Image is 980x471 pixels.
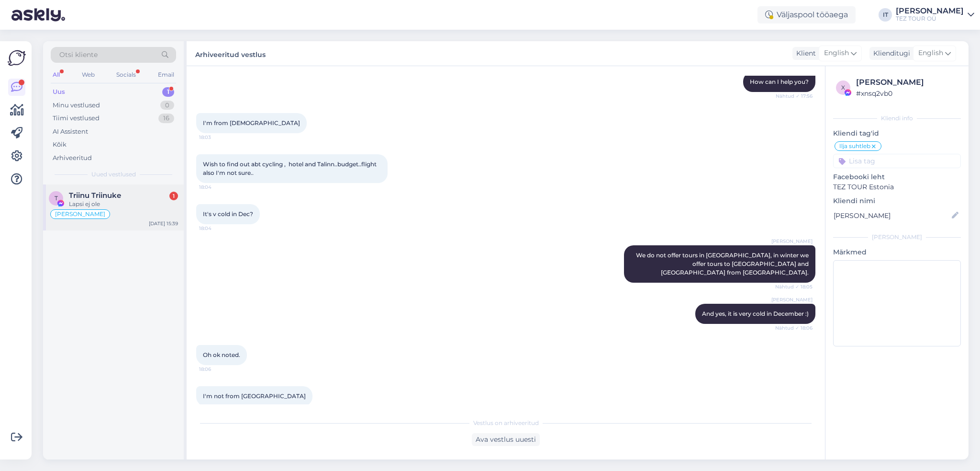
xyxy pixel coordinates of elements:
[750,78,809,85] span: How can I help you?
[869,48,910,58] div: Klienditugi
[833,233,961,241] div: [PERSON_NAME]
[896,7,964,15] div: [PERSON_NAME]
[55,195,58,202] span: T
[53,87,65,97] div: Uus
[833,128,961,138] p: Kliendi tag'id
[771,238,813,245] span: [PERSON_NAME]
[203,351,240,358] span: Oh ok noted.
[203,392,306,400] span: I'm not from [GEOGRAPHIC_DATA]
[199,134,235,141] span: 18:03
[896,15,964,23] div: TEZ TOUR OÜ
[833,196,961,206] p: Kliendi nimi
[833,182,961,192] p: TEZ TOUR Estonia
[199,366,235,373] span: 18:06
[771,296,813,303] span: [PERSON_NAME]
[149,220,178,227] div: [DATE] 15:39
[833,154,961,168] input: Lisa tag
[856,77,958,88] div: [PERSON_NAME]
[69,191,121,200] span: Triinu Triinuke
[833,247,961,257] p: Märkmed
[162,87,174,97] div: 1
[51,69,62,81] div: All
[156,69,176,81] div: Email
[896,7,974,23] a: [PERSON_NAME]TEZ TOUR OÜ
[160,101,174,110] div: 0
[636,252,810,276] span: We do not offer tours in [GEOGRAPHIC_DATA], in winter we offer tours to [GEOGRAPHIC_DATA] and [GE...
[53,140,67,149] div: Kõik
[856,88,958,99] div: # xnsq2vb0
[834,210,950,221] input: Lisa nimi
[114,69,138,81] div: Socials
[473,419,539,427] span: Vestlus on arhiveeritud
[203,161,378,176] span: Wish to find out abt cycling , hotel and Talinn..budget..flight also I'm not sure..
[199,184,235,191] span: 18:04
[775,324,813,332] span: Nähtud ✓ 18:06
[702,310,809,317] span: And yes, it is very cold in December :)
[203,119,300,126] span: I'm from [DEMOGRAPHIC_DATA]
[792,48,816,58] div: Klient
[158,114,174,123] div: 16
[833,172,961,182] p: Facebooki leht
[841,84,845,91] span: x
[918,48,943,58] span: English
[59,50,98,60] span: Otsi kliente
[776,92,813,100] span: Nähtud ✓ 17:56
[833,114,961,123] div: Kliendi info
[203,210,253,218] span: It's v cold in Dec?
[53,114,100,123] div: Tiimi vestlused
[91,170,136,179] span: Uued vestlused
[775,283,813,290] span: Nähtud ✓ 18:05
[55,211,105,217] span: [PERSON_NAME]
[169,192,178,200] div: 1
[879,8,892,22] div: IT
[824,48,849,58] span: English
[757,6,856,23] div: Väljaspool tööaega
[80,69,97,81] div: Web
[8,49,26,67] img: Askly Logo
[195,47,266,60] label: Arhiveeritud vestlus
[472,433,540,446] div: Ava vestlus uuesti
[199,225,235,232] span: 18:04
[69,200,178,208] div: Lapsi ej ole
[53,127,88,137] div: AI Assistent
[839,143,870,149] span: Ilja suhtleb
[53,101,100,110] div: Minu vestlused
[53,153,92,163] div: Arhiveeritud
